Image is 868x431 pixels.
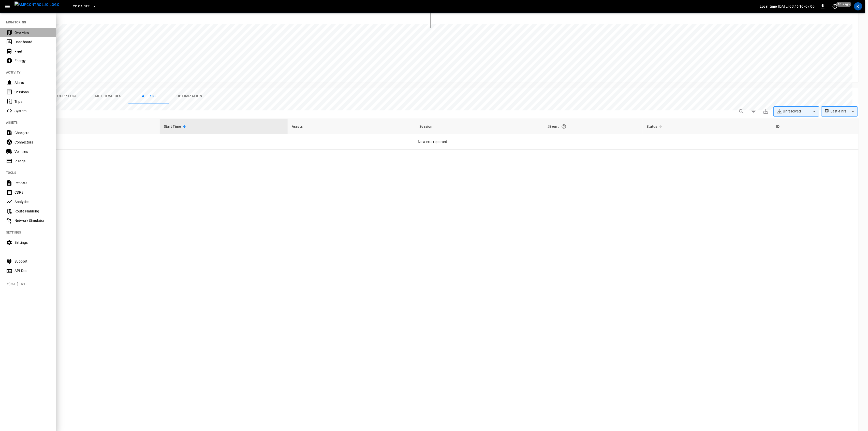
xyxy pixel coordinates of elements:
[14,268,50,273] div: API Doc
[14,2,60,8] img: ampcontrol.io logo
[14,149,50,154] div: Vehicles
[14,99,50,104] div: Trips
[14,80,50,85] div: Alerts
[14,199,50,204] div: Analytics
[14,140,50,145] div: Connectors
[14,49,50,54] div: Fleet
[14,159,50,164] div: IdTags
[14,180,50,185] div: Reports
[14,39,50,45] div: Dashboard
[778,4,815,9] p: [DATE] 03:46:10 -07:00
[14,190,50,195] div: CDRs
[14,90,50,95] div: Sessions
[836,2,851,7] span: 10 s ago
[14,218,50,223] div: Network Simulator
[14,108,50,113] div: System
[7,282,52,287] span: v [DATE] 15:13
[14,58,50,63] div: Energy
[14,240,50,245] div: Settings
[14,209,50,214] div: Route Planning
[14,130,50,135] div: Chargers
[760,4,777,9] p: Local time
[73,4,90,9] span: CC.CA.SFF
[14,259,50,264] div: Support
[831,2,839,10] button: set refresh interval
[854,2,862,10] div: profile-icon
[14,30,50,35] div: Overview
